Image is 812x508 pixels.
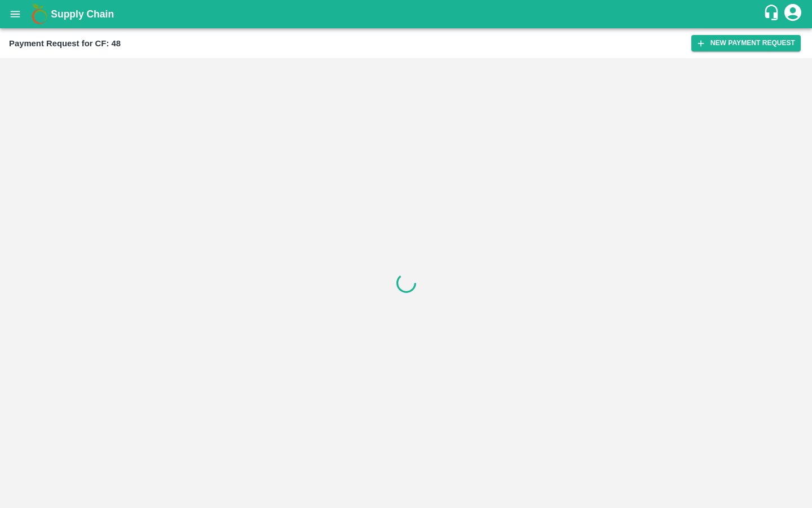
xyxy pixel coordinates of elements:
[763,4,783,24] div: customer-support
[51,6,763,22] a: Supply Chain
[783,2,803,26] div: account of current user
[51,8,114,20] b: Supply Chain
[691,35,801,51] button: New Payment Request
[9,39,121,48] b: Payment Request for CF: 48
[28,3,51,25] img: logo
[2,1,28,27] button: open drawer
